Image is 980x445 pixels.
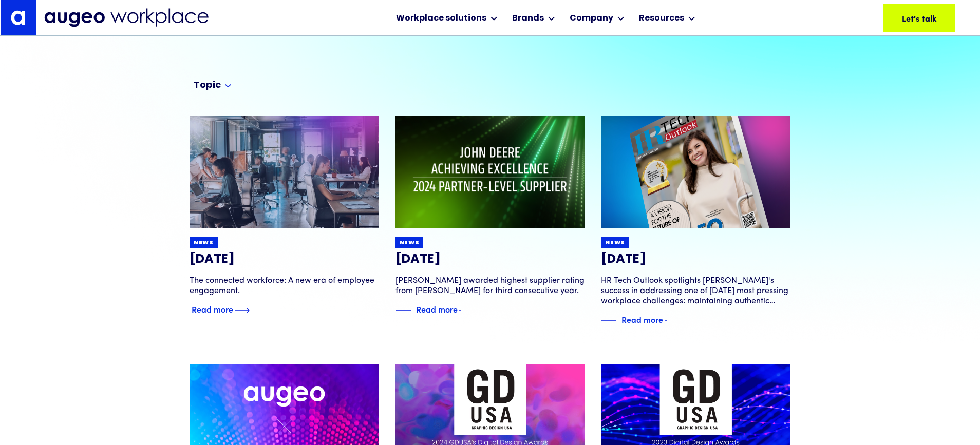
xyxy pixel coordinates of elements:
[395,252,585,267] h3: [DATE]
[194,80,221,92] div: Topic
[395,116,585,317] a: News[DATE][PERSON_NAME] awarded highest supplier rating from [PERSON_NAME] for third consecutive ...
[44,8,209,27] img: Augeo Workplace business unit full logo in mignight blue.
[621,313,663,325] div: Read more
[639,12,684,25] div: Resources
[601,315,616,327] img: Blue decorative line
[883,4,955,32] a: Let's talk
[190,276,379,296] div: The connected workforce: A new era of employee engagement.
[400,239,420,247] div: News
[190,252,379,267] h3: [DATE]
[190,116,379,317] a: News[DATE]The connected workforce: A new era of employee engagement.Blue decorative lineRead more...
[664,315,680,327] img: Blue text arrow
[11,10,25,25] img: Augeo's "a" monogram decorative logo in white.
[570,12,613,25] div: Company
[512,12,544,25] div: Brands
[459,304,474,317] img: Blue text arrow
[395,276,585,296] div: [PERSON_NAME] awarded highest supplier rating from [PERSON_NAME] for third consecutive year.
[192,303,233,315] div: Read more
[601,276,790,306] div: HR Tech Outlook spotlights [PERSON_NAME]'s success in addressing one of [DATE] most pressing work...
[234,304,250,317] img: Blue text arrow
[605,239,625,247] div: News
[396,12,486,25] div: Workplace solutions
[395,304,411,317] img: Blue decorative line
[225,84,231,88] img: Arrow symbol in bright blue pointing down to indicate an expanded section.
[194,239,214,247] div: News
[601,116,790,327] a: News[DATE]HR Tech Outlook spotlights [PERSON_NAME]'s success in addressing one of [DATE] most pre...
[601,252,790,267] h3: [DATE]
[416,303,458,315] div: Read more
